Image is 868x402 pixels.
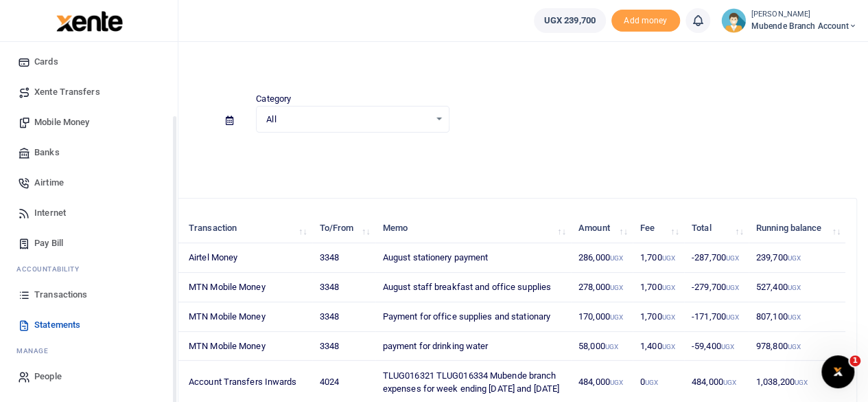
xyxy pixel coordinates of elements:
[721,8,746,33] img: profile-user
[256,92,291,106] label: Category
[821,355,854,388] iframe: Intercom live chat
[375,332,571,361] td: payment for drinking water
[726,254,739,262] small: UGX
[726,313,739,321] small: UGX
[849,355,860,366] span: 1
[11,280,167,310] a: Transactions
[312,302,375,332] td: 3348
[34,146,60,159] span: Banks
[375,243,571,273] td: August stationery payment
[312,214,375,243] th: To/From: activate to sort column ascending
[11,361,167,392] a: People
[661,254,675,262] small: UGX
[11,137,167,168] a: Banks
[571,332,633,361] td: 58,000
[11,77,167,107] a: Xente Transfers
[34,115,89,129] span: Mobile Money
[312,273,375,302] td: 3348
[34,288,87,302] span: Transactions
[11,47,167,77] a: Cards
[52,59,857,74] h4: Statements
[661,343,675,350] small: UGX
[375,273,571,302] td: August staff breakfast and office supplies
[55,15,123,25] a: logo-small logo-large logo-large
[11,340,167,361] li: M
[749,273,845,302] td: 527,400
[571,273,633,302] td: 278,000
[544,14,596,27] span: UGX 239,700
[787,343,800,350] small: UGX
[34,85,100,99] span: Xente Transfers
[633,332,684,361] td: 1,400
[11,168,167,198] a: Airtime
[181,302,312,332] td: MTN Mobile Money
[34,206,66,220] span: Internet
[661,284,675,291] small: UGX
[528,8,611,33] li: Wallet ballance
[34,370,62,383] span: People
[534,8,606,33] a: UGX 239,700
[611,14,680,25] a: Add money
[611,10,680,32] span: Add money
[610,254,623,262] small: UGX
[266,113,429,126] span: All
[571,243,633,273] td: 286,000
[684,332,749,361] td: -59,400
[787,254,800,262] small: UGX
[312,332,375,361] td: 3348
[610,284,623,291] small: UGX
[661,313,675,321] small: UGX
[34,236,63,250] span: Pay Bill
[181,214,312,243] th: Transaction: activate to sort column ascending
[11,228,167,258] a: Pay Bill
[721,8,857,33] a: profile-user [PERSON_NAME] Mubende Branch Account
[721,343,734,350] small: UGX
[571,302,633,332] td: 170,000
[787,313,800,321] small: UGX
[633,243,684,273] td: 1,700
[684,273,749,302] td: -279,700
[751,9,857,21] small: [PERSON_NAME]
[181,332,312,361] td: MTN Mobile Money
[633,302,684,332] td: 1,700
[633,273,684,302] td: 1,700
[751,20,857,32] span: Mubende Branch Account
[56,11,123,32] img: logo-large
[749,243,845,273] td: 239,700
[11,107,167,137] a: Mobile Money
[23,346,49,356] span: anage
[633,214,684,243] th: Fee: activate to sort column ascending
[684,243,749,273] td: -287,700
[610,379,623,386] small: UGX
[375,214,571,243] th: Memo: activate to sort column ascending
[726,284,739,291] small: UGX
[34,176,64,190] span: Airtime
[605,343,618,350] small: UGX
[181,273,312,302] td: MTN Mobile Money
[684,302,749,332] td: -171,700
[52,149,857,164] p: Download
[723,379,736,386] small: UGX
[312,243,375,273] td: 3348
[684,214,749,243] th: Total: activate to sort column ascending
[34,55,58,69] span: Cards
[571,214,633,243] th: Amount: activate to sort column ascending
[749,214,845,243] th: Running balance: activate to sort column ascending
[34,318,80,332] span: Statements
[610,313,623,321] small: UGX
[375,302,571,332] td: Payment for office supplies and stationary
[11,258,167,280] li: Ac
[749,302,845,332] td: 807,100
[749,332,845,361] td: 978,800
[795,379,808,386] small: UGX
[645,379,658,386] small: UGX
[27,264,79,274] span: countability
[11,198,167,228] a: Internet
[11,310,167,340] a: Statements
[181,243,312,273] td: Airtel Money
[611,10,680,32] li: Toup your wallet
[787,284,800,291] small: UGX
